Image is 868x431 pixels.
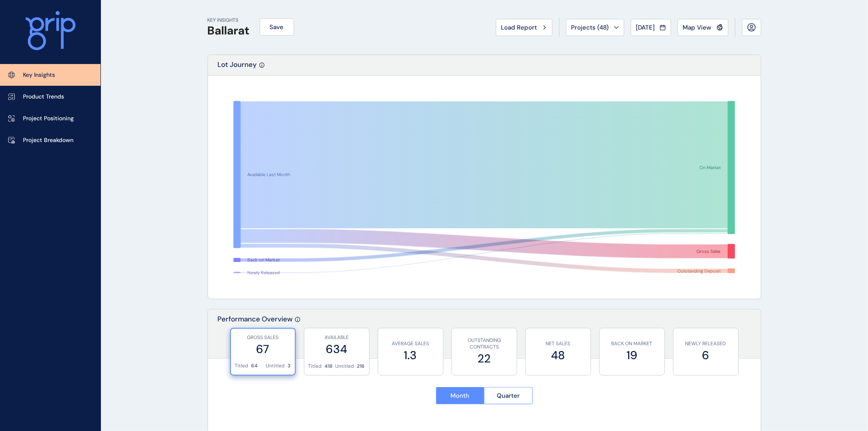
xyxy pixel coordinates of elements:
[325,363,333,370] p: 418
[678,19,729,36] button: Map View
[678,347,734,363] label: 6
[235,341,291,357] label: 67
[23,115,74,123] p: Project Positioning
[308,334,365,341] p: AVAILABLE
[382,347,439,363] label: 1.3
[23,93,64,101] p: Product Trends
[23,71,55,79] p: Key Insights
[260,18,294,36] button: Save
[456,337,513,351] p: OUTSTANDING CONTRACTS
[631,19,671,36] button: [DATE]
[308,363,322,370] p: Titled
[208,17,250,24] p: KEY INSIGHTS
[636,23,655,32] span: [DATE]
[497,392,520,400] span: Quarter
[288,362,291,369] p: 3
[336,363,354,370] p: Untitled
[571,23,609,32] span: Projects ( 48 )
[235,334,291,341] p: GROSS SALES
[270,23,284,31] span: Save
[604,340,660,347] p: BACK ON MARKET
[251,362,258,369] p: 64
[530,347,587,363] label: 48
[501,23,537,32] span: Load Report
[382,340,439,347] p: AVERAGE SALES
[266,362,285,369] p: Untitled
[530,340,587,347] p: NET SALES
[484,387,533,404] button: Quarter
[451,392,470,400] span: Month
[496,19,553,36] button: Load Report
[566,19,624,36] button: Projects (48)
[604,347,660,363] label: 19
[218,314,293,358] p: Performance Overview
[683,23,712,32] span: Map View
[436,387,484,404] button: Month
[208,24,250,38] h1: Ballarat
[678,340,734,347] p: NEWLY RELEASED
[235,362,249,369] p: Titled
[456,351,513,367] label: 22
[218,60,257,75] p: Lot Journey
[23,136,73,144] p: Project Breakdown
[308,341,365,357] label: 634
[357,363,365,370] p: 216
